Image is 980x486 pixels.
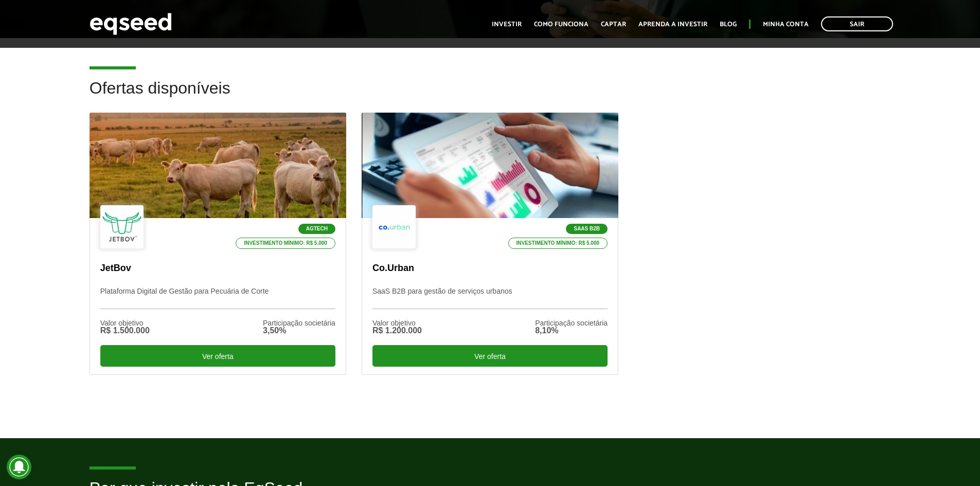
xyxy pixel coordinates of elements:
[821,16,893,31] a: Sair
[763,21,809,28] a: Minha conta
[90,10,172,38] img: EqSeed
[508,238,608,249] p: Investimento mínimo: R$ 5.000
[638,21,707,28] a: Aprenda a investir
[100,327,150,335] div: R$ 1.500.000
[372,327,422,335] div: R$ 1.200.000
[100,319,150,327] div: Valor objetivo
[566,224,608,234] p: SaaS B2B
[492,21,522,28] a: Investir
[372,319,422,327] div: Valor objetivo
[90,79,891,113] h2: Ofertas disponíveis
[372,263,608,274] p: Co.Urban
[534,21,589,28] a: Como funciona
[263,319,335,327] div: Participação societária
[720,21,737,28] a: Blog
[372,345,608,367] div: Ver oferta
[263,327,335,335] div: 3,50%
[298,224,335,234] p: Agtech
[601,21,626,28] a: Captar
[236,238,335,249] p: Investimento mínimo: R$ 5.000
[100,263,335,274] p: JetBov
[100,345,335,367] div: Ver oferta
[535,327,608,335] div: 8,10%
[90,113,346,375] a: Agtech Investimento mínimo: R$ 5.000 JetBov Plataforma Digital de Gestão para Pecuária de Corte V...
[362,113,618,375] a: SaaS B2B Investimento mínimo: R$ 5.000 Co.Urban SaaS B2B para gestão de serviços urbanos Valor ob...
[100,287,335,309] p: Plataforma Digital de Gestão para Pecuária de Corte
[372,287,608,309] p: SaaS B2B para gestão de serviços urbanos
[535,319,608,327] div: Participação societária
